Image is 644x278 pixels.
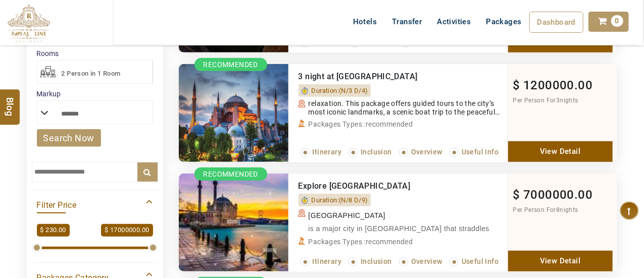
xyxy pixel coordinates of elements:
[179,174,288,271] img: download.jpg
[37,224,70,237] span: $ 230.00
[179,64,288,162] img: Hagia-Sophia.jpg
[478,12,529,32] a: Packages
[309,120,413,128] span: Packages Types :
[309,238,413,246] span: Packages Types :
[366,120,413,128] span: recommended
[429,12,478,32] a: Activities
[508,251,613,271] a: View Detail
[397,145,442,157] li: Overview
[588,12,629,32] a: 0
[397,255,442,266] li: Overview
[346,145,392,157] li: Inclusion
[448,255,499,266] li: Useful Info
[8,4,50,42] img: The Royal Line Holidays
[513,188,520,202] span: $
[299,181,411,191] a: Explore [GEOGRAPHIC_DATA]
[312,87,368,94] span: Duration:
[523,78,592,92] span: 1200000.00
[556,97,560,104] span: 3
[194,168,267,181] span: Recommended
[448,145,499,157] li: Useful Info
[309,209,508,248] span: is a major city in [GEOGRAPHIC_DATA] that straddles Europe and [GEOGRAPHIC_DATA] across the [GEOG...
[366,238,413,246] span: recommended
[611,15,623,27] span: 0
[339,196,368,204] span: (N/8 D/9)
[312,196,368,204] span: Duration:
[523,188,592,202] span: 7000000.00
[537,18,576,27] span: Dashboard
[313,148,342,156] span: Itinerary
[513,206,578,213] span: Per Person For nights
[101,224,153,237] span: $ 17000000.00
[513,78,520,92] span: $
[37,89,153,99] label: Markup
[346,255,392,266] li: Inclusion
[4,97,17,105] span: Blog
[37,195,153,214] a: Filter Price
[345,12,384,32] a: Hotels
[508,141,613,162] a: View Detail
[313,257,342,265] span: Itinerary
[62,70,121,77] span: 2 Person in 1 Room
[339,87,368,94] span: (N/3 D/4)
[37,129,101,147] a: search now
[309,209,508,222] span: [GEOGRAPHIC_DATA]
[299,72,418,81] a: 3 night at [GEOGRAPHIC_DATA]
[309,99,508,117] p: relaxation. This package offers guided tours to the city’s most iconic landmarks, a scenic boat t...
[384,12,429,32] a: Transfer
[556,206,560,213] span: 8
[513,97,578,104] span: Per Person For nights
